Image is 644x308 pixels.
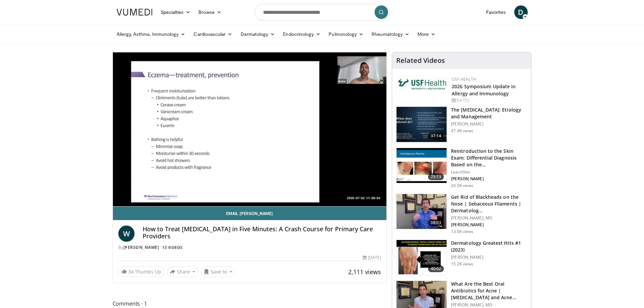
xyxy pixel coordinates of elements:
[396,148,527,188] a: 25:13 Reintroduction to the Skin Exam: Differential Diagnosis Based on the… LearnSkin [PERSON_NAM...
[514,5,528,19] a: D
[397,240,447,275] img: 167f4955-2110-4677-a6aa-4d4647c2ca19.150x105_q85_crop-smart_upscale.jpg
[128,268,134,275] span: 34
[451,222,527,228] p: [PERSON_NAME]
[117,9,152,16] img: VuMedi Logo
[397,194,447,229] img: 54dc8b42-62c8-44d6-bda4-e2b4e6a7c56d.150x105_q85_crop-smart_upscale.jpg
[452,97,526,103] div: [DATE]
[160,244,185,250] a: 13 Videos
[451,169,527,175] p: LearnSkin
[452,83,516,97] a: 2026 Symposium Update in Allergy and Immunology
[118,266,164,277] a: 34 Thumbs Up
[255,4,390,20] input: Search topics, interventions
[451,121,527,127] p: [PERSON_NAME]
[451,229,473,234] p: 13.6K views
[113,207,387,220] a: Email [PERSON_NAME]
[482,5,510,19] a: Favorites
[325,27,367,41] a: Pulmonology
[157,5,195,19] a: Specialties
[397,107,447,142] img: c5af237d-e68a-4dd3-8521-77b3daf9ece4.150x105_q85_crop-smart_upscale.jpg
[113,299,387,308] span: Comments 1
[451,194,527,214] h3: Get Rid of Blackheads on the Nose | Sebaceous Filaments | Dermatolog…
[237,27,279,41] a: Dermatology
[451,128,473,134] p: 47.4K views
[451,106,527,120] h3: The [MEDICAL_DATA]: Etiology and Management
[348,268,381,276] span: 2,111 views
[397,148,447,183] img: 022c50fb-a848-4cac-a9d8-ea0906b33a1b.150x105_q85_crop-smart_upscale.jpg
[428,219,444,226] span: 08:03
[451,183,473,188] p: 24.5K views
[189,27,236,41] a: Cardiovascular
[451,215,527,221] p: [PERSON_NAME], MD
[396,240,527,276] a: 40:02 Dermatology Greatest Hits #1 (2023) [PERSON_NAME] 15.2K views
[451,240,527,253] h3: Dermatology Greatest Hits #1 (2023)
[451,281,527,301] h3: What Are the Best Oral Antibiotics for Acne | [MEDICAL_DATA] and Acne…
[428,173,444,180] span: 25:13
[413,27,439,41] a: More
[452,76,476,82] a: USF Health
[113,52,387,207] video-js: Video Player
[143,226,381,240] h4: How to Treat [MEDICAL_DATA] in Five Minutes: A Crash Course for Primary Care Providers
[451,176,527,182] p: [PERSON_NAME]
[451,261,473,267] p: 15.2K views
[451,148,527,168] h3: Reintroduction to the Skin Exam: Differential Diagnosis Based on the…
[451,302,527,308] p: [PERSON_NAME], MD
[363,255,381,261] div: [DATE]
[194,5,225,19] a: Browse
[451,255,527,260] p: [PERSON_NAME]
[123,244,159,250] a: [PERSON_NAME]
[367,27,413,41] a: Rheumatology
[201,266,235,277] button: Save to
[428,133,444,139] span: 37:14
[398,76,448,91] img: 6ba8804a-8538-4002-95e7-a8f8012d4a11.png.150x105_q85_autocrop_double_scale_upscale_version-0.2.jpg
[279,27,325,41] a: Endocrinology
[118,226,135,242] a: W
[167,266,198,277] button: Share
[118,244,381,251] div: By
[113,27,190,41] a: Allergy, Asthma, Immunology
[428,265,444,272] span: 40:02
[396,106,527,142] a: 37:14 The [MEDICAL_DATA]: Etiology and Management [PERSON_NAME] 47.4K views
[396,56,445,65] h4: Related Videos
[396,194,527,234] a: 08:03 Get Rid of Blackheads on the Nose | Sebaceous Filaments | Dermatolog… [PERSON_NAME], MD [PE...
